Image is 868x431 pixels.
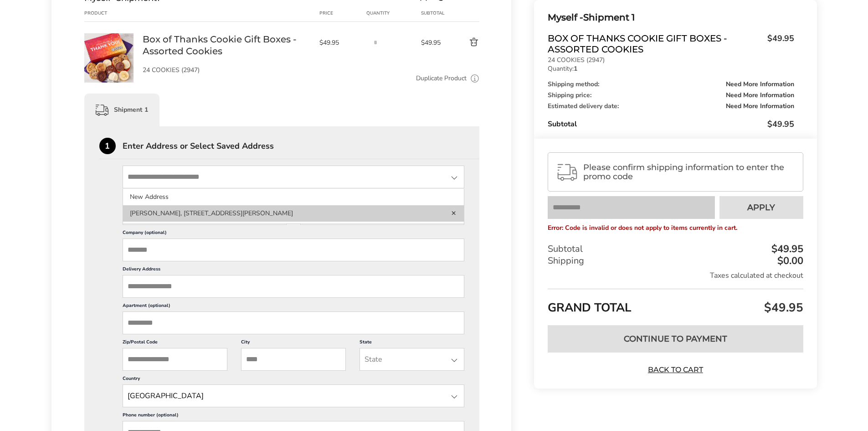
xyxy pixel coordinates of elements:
span: Box of Thanks Cookie Gift Boxes - Assorted Cookies [548,33,762,55]
a: Duplicate Product [416,73,467,83]
label: Phone number (optional) [123,412,465,421]
span: $49.95 [763,33,794,52]
a: Box of Thanks Cookie Gift Boxes - Assorted Cookies [143,33,310,57]
a: Delete address [451,210,457,216]
p: 24 COOKIES (2947) [548,57,794,63]
input: Company [123,239,465,261]
span: Need More Information [726,103,794,109]
div: Product [84,10,143,17]
input: Delivery Address [123,275,465,298]
li: New Address [123,189,464,205]
span: Apply [747,203,775,212]
p: 24 COOKIES (2947) [143,67,310,73]
div: Shipping [548,255,803,267]
div: Subtotal [548,119,794,130]
button: Apply [719,196,803,219]
label: Apartment (optional) [123,302,465,312]
div: $49.95 [769,244,803,254]
p: Error: Code is invalid or does not apply to items currently in cart. [548,223,803,232]
div: Shipping price: [548,92,794,99]
div: Taxes calculated at checkout [548,270,803,280]
input: ZIP [123,348,227,371]
img: Box of Thanks Cookie Gift Boxes - Assorted Cookies [84,33,134,83]
div: 1 [99,138,116,154]
p: Quantity: [548,66,794,72]
a: Box of Thanks Cookie Gift Boxes - Assorted Cookies$49.95 [548,33,794,55]
span: Myself - [548,12,583,23]
div: Shipment 1 [84,93,159,126]
div: $0.00 [775,256,803,266]
span: $49.95 [319,38,362,47]
input: State [123,166,465,188]
span: $49.95 [767,119,794,130]
span: Need More Information [726,81,794,88]
span: $49.95 [762,300,803,316]
div: Price [319,10,367,17]
div: Estimated delivery date: [548,103,794,109]
div: Subtotal [548,243,803,255]
button: Continue to Payment [548,325,803,353]
div: Quantity [366,10,421,17]
div: GRAND TOTAL [548,289,803,318]
a: Box of Thanks Cookie Gift Boxes - Assorted Cookies [84,33,134,42]
div: Shipment 1 [548,10,794,25]
div: Subtotal [421,10,447,17]
div: Shipping method: [548,81,794,88]
span: Need More Information [726,92,794,99]
li: [PERSON_NAME], [STREET_ADDRESS][PERSON_NAME] [123,205,464,222]
input: Apartment [123,312,465,334]
span: $49.95 [421,38,447,47]
strong: 1 [574,64,577,73]
label: Company (optional) [123,229,465,239]
input: State [360,348,464,371]
label: Zip/Postal Code [123,339,227,348]
span: Please confirm shipping information to enter the promo code [583,163,795,181]
a: Back to Cart [643,365,707,375]
input: City [241,348,346,371]
button: Delete product [447,37,479,48]
label: City [241,339,346,348]
input: Quantity input [366,33,385,52]
label: Delivery Address [123,266,465,275]
label: State [360,339,464,348]
label: Country [123,375,465,384]
input: State [123,384,465,407]
div: Enter Address or Select Saved Address [123,142,480,150]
